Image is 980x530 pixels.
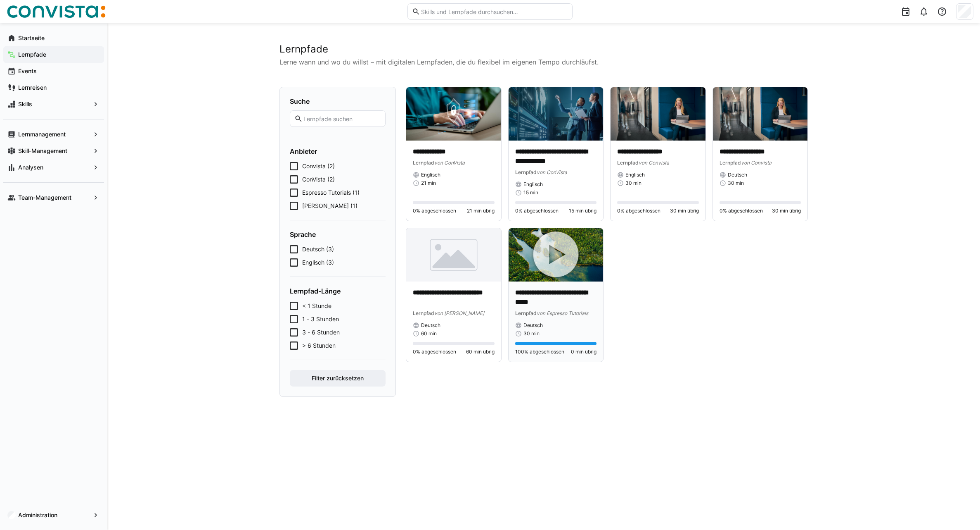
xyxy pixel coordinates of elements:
[421,330,437,337] span: 60 min
[617,160,639,166] span: Lernpfad
[421,322,440,329] span: Deutsch
[413,310,434,316] span: Lernpfad
[302,302,331,310] span: < 1 Stunde
[421,180,436,186] span: 21 min
[772,208,801,214] span: 30 min übrig
[420,8,568,15] input: Skills und Lernpfade durchsuchen…
[537,310,588,316] span: von Espresso Tutorials
[713,87,808,141] img: image
[406,87,501,141] img: image
[302,189,360,197] span: Espresso Tutorials (1)
[466,349,495,355] span: 60 min übrig
[290,97,386,105] h4: Suche
[625,180,641,186] span: 30 min
[290,230,386,239] h4: Sprache
[728,180,744,186] span: 30 min
[434,310,484,316] span: von [PERSON_NAME]
[413,160,434,166] span: Lernpfad
[571,349,597,355] span: 0 min übrig
[625,172,645,178] span: Englisch
[509,228,604,282] img: image
[310,374,365,382] span: Filter zurücksetzen
[421,172,440,178] span: Englisch
[303,115,381,122] input: Lernpfade suchen
[720,160,741,166] span: Lernpfad
[302,258,334,267] span: Englisch (3)
[523,189,538,196] span: 15 min
[728,172,747,178] span: Deutsch
[523,322,543,329] span: Deutsch
[279,43,808,55] h2: Lernpfade
[290,287,386,295] h4: Lernpfad-Länge
[302,175,335,184] span: ConVista (2)
[413,349,456,355] span: 0% abgeschlossen
[302,162,335,170] span: Convista (2)
[670,208,699,214] span: 30 min übrig
[515,310,537,316] span: Lernpfad
[720,208,763,214] span: 0% abgeschlossen
[467,208,495,214] span: 21 min übrig
[302,328,340,337] span: 3 - 6 Stunden
[302,341,336,350] span: > 6 Stunden
[509,87,604,141] img: image
[290,370,386,387] button: Filter zurücksetzen
[279,57,808,67] p: Lerne wann und wo du willst – mit digitalen Lernpfaden, die du flexibel im eigenen Tempo durchläu...
[302,245,334,253] span: Deutsch (3)
[515,169,537,175] span: Lernpfad
[617,208,660,214] span: 0% abgeschlossen
[523,181,543,188] span: Englisch
[302,202,357,210] span: [PERSON_NAME] (1)
[523,330,540,337] span: 30 min
[406,228,501,282] img: image
[537,169,567,175] span: von ConVista
[639,160,669,166] span: von Convista
[515,208,559,214] span: 0% abgeschlossen
[302,315,339,323] span: 1 - 3 Stunden
[741,160,772,166] span: von Convista
[290,147,386,155] h4: Anbieter
[434,160,465,166] span: von ConVista
[413,208,456,214] span: 0% abgeschlossen
[611,87,705,141] img: image
[569,208,597,214] span: 15 min übrig
[515,349,564,355] span: 100% abgeschlossen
